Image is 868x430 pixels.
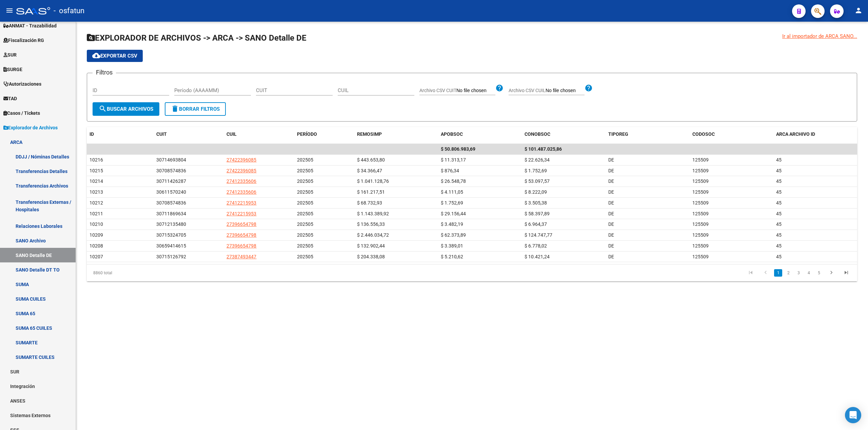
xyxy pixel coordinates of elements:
[776,221,782,227] span: 45
[297,232,313,238] span: 202505
[606,127,689,142] datatable-header-cell: TIPOREG
[90,178,103,184] span: 10214
[156,232,186,238] span: 30715324705
[357,168,382,173] span: $ 34.366,47
[441,168,459,173] span: $ 876,34
[441,157,466,163] span: $ 11.313,17
[814,267,824,279] li: page 5
[825,269,838,277] a: go to next page
[608,131,628,137] span: TIPOREG
[441,211,466,216] span: $ 29.156,44
[297,189,313,195] span: 202505
[90,157,103,163] span: 10216
[525,211,550,216] span: $ 58.397,89
[608,189,614,195] span: DE
[87,33,307,43] span: EXPLORADOR DE ARCHIVOS -> ARCA -> SANO Detalle DE
[845,407,861,423] div: Open Intercom Messenger
[805,269,813,277] a: 4
[815,269,823,277] a: 5
[90,200,103,206] span: 10212
[3,51,17,59] span: SUR
[156,211,186,216] span: 30711869634
[3,37,44,44] span: Fiscalización RG
[357,221,385,227] span: $ 136.556,33
[3,66,22,73] span: SURGE
[525,168,547,173] span: $ 1.752,69
[226,232,256,238] span: 27396654798
[509,88,546,93] span: Archivo CSV CUIL
[87,264,240,281] div: 8860 total
[226,254,256,259] span: 27387493447
[357,189,385,195] span: $ 161.217,51
[692,254,709,259] span: 125509
[525,157,550,163] span: $ 22.626,34
[608,168,614,173] span: DE
[776,168,782,173] span: 45
[3,80,41,88] span: Autorizaciones
[357,200,382,206] span: $ 68.732,93
[165,102,226,116] button: Borrar Filtros
[357,157,385,163] span: $ 443.653,80
[690,127,773,142] datatable-header-cell: CODOSOC
[784,269,792,277] a: 2
[90,221,103,227] span: 10210
[692,157,709,163] span: 125509
[744,269,757,277] a: go to first page
[854,6,863,15] mat-icon: person
[692,168,709,173] span: 125509
[171,106,220,112] span: Borrar Filtros
[354,127,438,142] datatable-header-cell: REMOSIMP
[93,102,159,116] button: Buscar Archivos
[226,168,256,173] span: 27422396085
[456,88,495,94] input: Archivo CSV CUIT
[93,68,116,77] h3: Filtros
[782,33,857,40] div: Ir al importador de ARCA SANO...
[90,254,103,259] span: 10207
[495,84,504,92] mat-icon: help
[692,232,709,238] span: 125509
[546,88,585,94] input: Archivo CSV CUIL
[776,243,782,249] span: 45
[156,189,186,195] span: 30611570240
[156,243,186,249] span: 30659414615
[156,254,186,259] span: 30715126792
[226,243,256,249] span: 27396654798
[774,269,782,277] a: 1
[608,178,614,184] span: DE
[154,127,224,142] datatable-header-cell: CUIT
[224,127,294,142] datatable-header-cell: CUIL
[357,232,389,238] span: $ 2.446.034,72
[297,157,313,163] span: 202505
[297,221,313,227] span: 202505
[608,200,614,206] span: DE
[608,157,614,163] span: DE
[783,267,793,279] li: page 2
[441,200,463,206] span: $ 1.752,69
[226,200,256,206] span: 27412215953
[525,254,550,259] span: $ 10.421,24
[525,232,552,238] span: $ 124.747,77
[438,127,522,142] datatable-header-cell: APOBSOC
[5,6,14,15] mat-icon: menu
[608,254,614,259] span: DE
[804,267,814,279] li: page 4
[90,211,103,216] span: 10211
[692,189,709,195] span: 125509
[156,200,186,206] span: 30708574836
[297,168,313,173] span: 202505
[357,243,385,249] span: $ 132.902,44
[441,243,463,249] span: $ 3.389,01
[90,232,103,238] span: 10209
[773,267,783,279] li: page 1
[357,178,389,184] span: $ 1.041.128,76
[156,131,167,137] span: CUIT
[357,254,385,259] span: $ 204.338,08
[692,178,709,184] span: 125509
[357,211,389,216] span: $ 1.143.389,92
[441,221,463,227] span: $ 3.482,19
[226,221,256,227] span: 27396654798
[297,200,313,206] span: 202505
[92,53,137,59] span: Exportar CSV
[692,221,709,227] span: 125509
[99,105,107,113] mat-icon: search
